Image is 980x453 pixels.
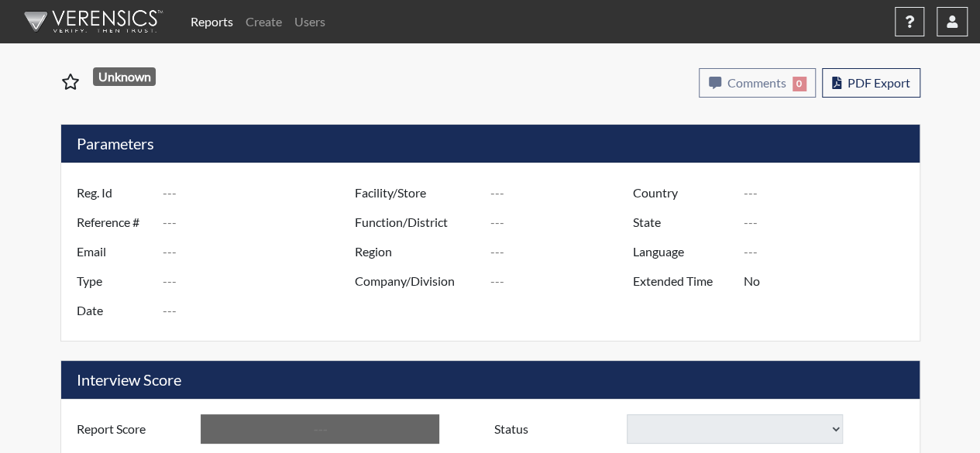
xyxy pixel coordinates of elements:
button: PDF Export [822,68,920,98]
input: --- [490,237,637,266]
span: PDF Export [848,75,910,90]
label: Facility/Store [343,178,490,208]
label: Country [621,178,744,208]
input: --- [163,208,359,237]
input: --- [744,237,915,266]
label: Region [343,237,490,266]
label: Reference # [65,208,163,237]
label: Type [65,266,163,296]
input: --- [490,178,637,208]
input: --- [744,178,915,208]
label: State [621,208,744,237]
label: Date [65,296,163,325]
input: --- [163,296,359,325]
span: 0 [793,77,806,91]
input: --- [744,208,915,237]
div: Document a decision to hire or decline a candiate [483,414,916,444]
a: Create [239,6,288,37]
a: Reports [184,6,239,37]
input: --- [163,237,359,266]
span: Comments [727,75,786,90]
button: Comments0 [699,68,816,98]
label: Status [483,414,627,444]
input: --- [490,208,637,237]
input: --- [163,178,359,208]
label: Email [65,237,163,266]
input: --- [163,266,359,296]
span: Unknown [93,67,156,86]
label: Language [621,237,744,266]
input: --- [201,414,439,444]
label: Report Score [65,414,201,444]
a: Users [288,6,332,37]
label: Company/Division [343,266,490,296]
label: Function/District [343,208,490,237]
input: --- [490,266,637,296]
label: Extended Time [621,266,744,296]
input: --- [744,266,915,296]
h5: Interview Score [61,361,920,399]
label: Reg. Id [65,178,163,208]
h5: Parameters [61,125,920,163]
